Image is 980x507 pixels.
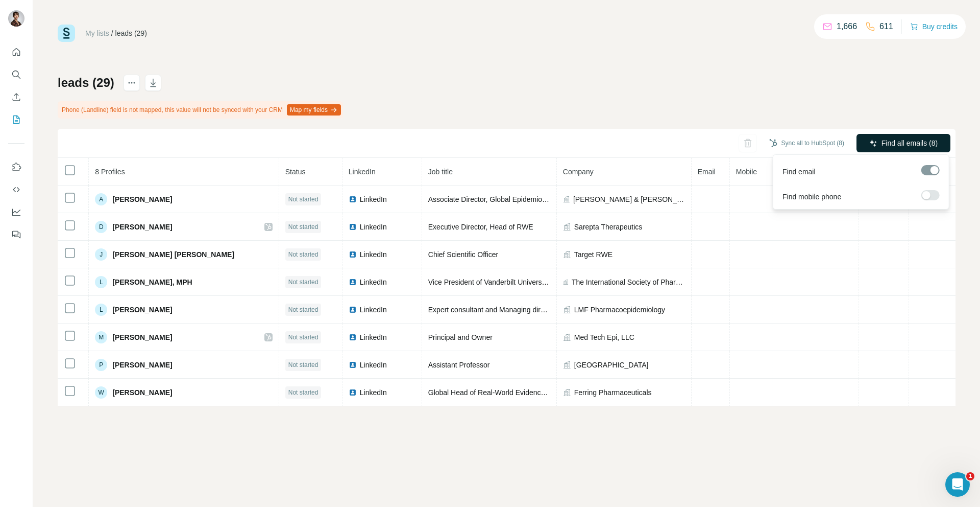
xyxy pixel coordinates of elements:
button: Dashboard [8,203,24,221]
button: Find all emails (8) [856,134,950,152]
img: LinkedIn logo [349,388,357,397]
span: Status [285,168,306,176]
span: Not started [288,278,318,287]
div: M [95,331,107,343]
div: L [95,276,107,288]
span: LinkedIn [349,168,376,176]
div: P [95,359,107,371]
span: Find mobile phone [782,192,841,202]
button: Use Surfe API [8,180,24,199]
button: Map my fields [287,104,341,116]
span: 1 [966,472,974,480]
span: [PERSON_NAME] [PERSON_NAME] [112,249,234,260]
li: / [111,28,113,38]
img: LinkedIn logo [349,250,357,259]
span: The International Society of Pharmacoepidemiology [572,277,685,287]
span: LinkedIn [360,360,387,370]
img: Surfe Logo [58,25,75,42]
button: Enrich CSV [8,88,24,106]
span: Not started [288,388,318,397]
span: LinkedIn [360,249,387,260]
span: LinkedIn [360,194,387,204]
button: Sync all to HubSpot (8) [762,135,851,151]
span: Company [563,168,594,176]
span: [PERSON_NAME] [112,222,172,232]
span: Principal and Owner [428,333,493,341]
div: leads (29) [115,28,147,38]
span: Expert consultant and Managing director [428,306,556,314]
span: LMF Pharmacoepidemiology [574,305,665,315]
span: Not started [288,195,318,204]
button: Quick start [8,43,24,61]
div: A [95,193,107,205]
span: Associate Director, Global Epidemiology at J&J Innovative Medicine [428,195,642,203]
button: Buy credits [910,19,958,34]
p: 611 [879,20,893,33]
span: Sarepta Therapeutics [574,222,643,232]
h1: leads (29) [58,75,114,91]
button: Use Surfe on LinkedIn [8,158,24,176]
span: Global Head of Real-World Evidence, Global Medical Excellence [428,388,633,397]
span: Not started [288,305,318,314]
span: Find all emails (8) [881,138,938,148]
span: Vice President of Vanderbilt University School of Medicine Chapter [428,278,639,286]
div: J [95,248,107,261]
img: LinkedIn logo [349,333,357,341]
img: Avatar [8,10,24,27]
span: Not started [288,250,318,259]
span: Target RWE [574,249,612,260]
span: Find email [782,167,816,177]
p: 1,666 [837,20,857,33]
div: L [95,304,107,316]
div: Phone (Landline) field is not mapped, this value will not be synced with your CRM [58,101,343,119]
span: LinkedIn [360,332,387,342]
img: LinkedIn logo [349,278,357,286]
span: [PERSON_NAME] [112,194,172,204]
span: Not started [288,333,318,342]
span: Email [698,168,716,176]
span: Ferring Pharmaceuticals [574,387,652,398]
span: Med Tech Epi, LLC [574,332,634,342]
img: LinkedIn logo [349,361,357,369]
span: Mobile [736,168,757,176]
span: [PERSON_NAME] & [PERSON_NAME] [573,194,685,204]
span: Not started [288,222,318,232]
span: [PERSON_NAME] [112,305,172,315]
span: LinkedIn [360,222,387,232]
span: Job title [428,168,453,176]
span: [PERSON_NAME] [112,360,172,370]
a: My lists [85,29,109,37]
span: Assistant Professor [428,361,490,369]
span: [PERSON_NAME] [112,332,172,342]
iframe: Intercom live chat [945,472,970,497]
span: Executive Director, Head of RWE [428,223,533,231]
span: [PERSON_NAME] [112,387,172,398]
span: [GEOGRAPHIC_DATA] [574,360,649,370]
span: LinkedIn [360,305,387,315]
button: Feedback [8,225,24,244]
span: 8 Profiles [95,168,125,176]
button: My lists [8,110,24,129]
span: LinkedIn [360,277,387,287]
button: actions [124,75,140,91]
div: D [95,221,107,233]
span: Chief Scientific Officer [428,250,498,259]
span: LinkedIn [360,387,387,398]
span: [PERSON_NAME], MPH [112,277,192,287]
div: W [95,386,107,399]
button: Search [8,65,24,84]
span: Not started [288,360,318,370]
img: LinkedIn logo [349,223,357,231]
img: LinkedIn logo [349,195,357,203]
img: LinkedIn logo [349,306,357,314]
